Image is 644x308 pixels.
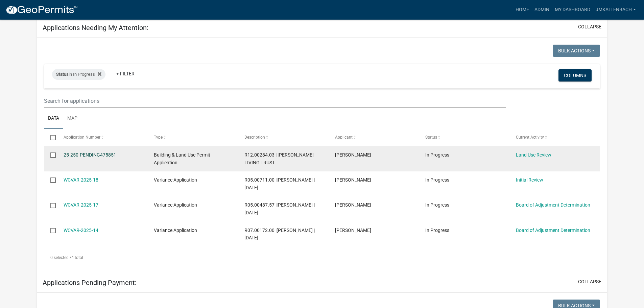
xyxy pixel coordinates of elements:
a: + Filter [111,68,140,80]
h5: Applications Pending Payment: [43,279,137,287]
span: R05.00487.57 |Matthew SKetchum | 08/15/2025 [244,202,315,215]
span: Application Number [64,135,100,140]
a: Map [63,108,81,129]
a: Admin [532,3,552,16]
a: jmkaltenbach [593,3,639,16]
a: Data [44,108,63,129]
datatable-header-cell: Application Number [57,129,148,145]
button: Columns [558,69,592,81]
span: Variance Application [154,202,197,208]
span: Current Activity [516,135,544,140]
span: Type [154,135,163,140]
span: R12.00284.03 | DONDLINGER LIVING TRUST [244,152,314,165]
a: Board of Adjustment Determination [516,202,590,208]
span: Building & Land Use Permit Application [154,152,210,165]
div: collapse [37,38,607,273]
a: Home [513,3,532,16]
span: Status [56,72,69,77]
span: 0 selected / [50,255,71,260]
span: In Progress [425,202,449,208]
a: WCVAR-2025-17 [64,202,98,208]
button: Bulk Actions [553,45,600,57]
datatable-header-cell: Select [44,129,57,145]
button: collapse [578,23,601,30]
span: R05.00711.00 |Joseph Hines | 09/08/2025 [244,177,315,190]
span: Status [425,135,437,140]
datatable-header-cell: Type [147,129,238,145]
span: Mark Stimets [335,152,371,158]
datatable-header-cell: Current Activity [509,129,600,145]
a: Board of Adjustment Determination [516,228,590,233]
span: In Progress [425,228,449,233]
span: Description [244,135,265,140]
span: In Progress [425,152,449,158]
span: Shawn Jacob Conrad [335,228,371,233]
button: collapse [578,278,601,285]
span: R07.00172.00 |Shawn Conrad | 06/13/2025 [244,228,315,241]
datatable-header-cell: Status [419,129,509,145]
span: In Progress [425,177,449,183]
h5: Applications Needing My Attention: [43,24,148,32]
a: 25-250-PENDING475851 [64,152,116,158]
div: 4 total [44,249,600,266]
span: Applicant [335,135,353,140]
span: Joseph Hines [335,177,371,183]
input: Search for applications [44,94,505,108]
a: WCVAR-2025-14 [64,228,98,233]
a: Initial Review [516,177,543,183]
div: in In Progress [52,69,105,80]
span: Matthew Ketchum [335,202,371,208]
a: WCVAR-2025-18 [64,177,98,183]
a: Land Use Review [516,152,551,158]
span: Variance Application [154,177,197,183]
datatable-header-cell: Applicant [328,129,419,145]
a: My Dashboard [552,3,593,16]
span: Variance Application [154,228,197,233]
datatable-header-cell: Description [238,129,329,145]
